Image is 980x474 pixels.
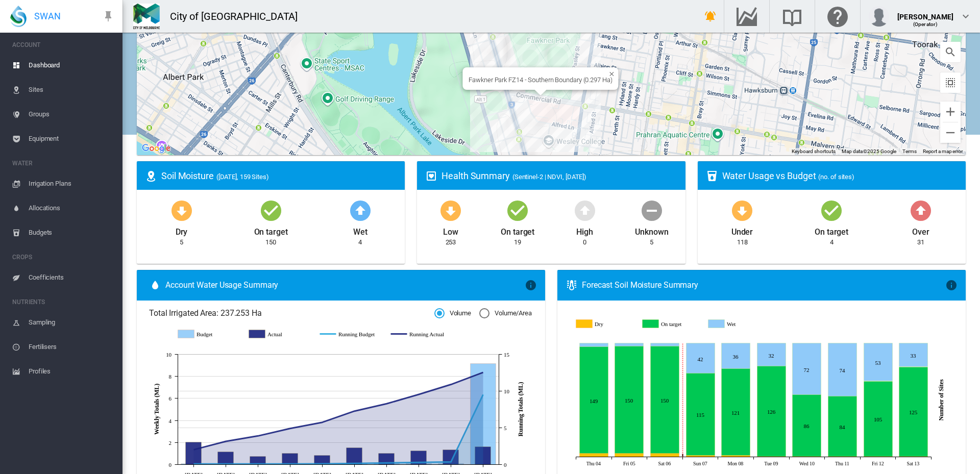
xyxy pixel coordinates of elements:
[731,222,753,238] div: Under
[434,309,471,318] md-radio-button: Volume
[169,462,172,468] tspan: 0
[872,461,884,466] tspan: Fri 12
[384,461,388,465] circle: Running Budget Aug 16 0.23
[471,363,496,464] g: Budget Sep 6 9.16
[29,359,114,384] span: Profiles
[265,238,276,247] div: 150
[10,6,27,27] img: SWAN-Landscape-Logo-Colour-drop.png
[582,280,945,291] div: Forecast Soil Moisture Summary
[29,53,114,78] span: Dashboard
[29,78,114,102] span: Sites
[940,42,961,62] button: icon-magnify
[899,343,927,367] g: Wet Sep 13, 2025 33
[443,222,458,238] div: Low
[165,280,525,291] span: Account Water Usage Summary
[29,196,114,220] span: Allocations
[828,396,856,457] g: On target Sep 11, 2025 84
[425,170,437,182] md-icon: icon-heart-box-outline
[288,426,292,430] circle: Running Actual Jul 26 4.91
[815,222,848,238] div: On target
[792,395,821,457] g: On target Sep 10, 2025 86
[12,37,114,53] span: ACCOUNT
[348,198,373,222] md-icon: icon-arrow-up-bold-circle
[576,222,593,238] div: High
[899,367,927,457] g: On target Sep 13, 2025 125
[166,352,171,358] tspan: 10
[869,6,889,27] img: profile.jpg
[945,279,958,291] md-icon: icon-information
[12,155,114,171] span: WATER
[722,169,958,182] div: Water Usage vs Budget
[133,4,160,29] img: Z
[525,279,537,291] md-icon: icon-information
[792,343,821,395] g: Wet Sep 10, 2025 72
[938,379,945,420] tspan: Number of Sites
[700,6,721,27] button: icon-bell-ring
[727,461,743,466] tspan: Mon 08
[180,238,183,247] div: 5
[615,346,643,454] g: On target Sep 05, 2025 150
[176,222,188,238] div: Dry
[139,142,173,155] a: Open this area in Google Maps (opens a new window)
[605,67,612,74] button: Close
[145,170,157,182] md-icon: icon-map-marker-radius
[944,46,957,58] md-icon: icon-magnify
[650,346,679,454] g: On target Sep 06, 2025 150
[416,460,421,464] circle: Running Budget Aug 23 0.29
[438,198,463,222] md-icon: icon-arrow-down-bold-circle
[169,395,172,402] tspan: 6
[517,382,524,436] tspan: Running Totals (ML)
[29,310,114,335] span: Sampling
[249,330,310,339] g: Actual
[29,171,114,196] span: Irrigation Plans
[169,198,194,222] md-icon: icon-arrow-down-bold-circle
[469,76,612,84] div: Fawkner Park FZ14 - Southern Boundary (0.297 Ha)
[29,102,114,127] span: Groups
[224,439,228,443] circle: Running Actual Jul 12 3.16
[512,173,586,181] span: (Sentinel-2 | NDVI, [DATE])
[828,343,856,396] g: Wet Sep 11, 2025 74
[730,198,754,222] md-icon: icon-arrow-down-bold-circle
[475,446,491,464] g: Actual Sep 6 1.63
[658,461,671,466] tspan: Sat 06
[686,343,715,373] g: Wet Sep 07, 2025 42
[757,343,786,366] g: Wet Sep 09, 2025 32
[686,373,715,456] g: On target Sep 07, 2025 115
[149,279,161,291] md-icon: icon-water
[169,418,172,424] tspan: 4
[446,238,456,247] div: 253
[780,10,804,22] md-icon: Search the knowledge base
[191,462,195,466] circle: Running Budget Jul 5 0.08
[704,10,717,22] md-icon: icon-bell-ring
[640,198,664,222] md-icon: icon-minus-circle
[764,461,778,466] tspan: Tue 09
[320,330,381,339] g: Running Budget
[737,238,748,247] div: 118
[615,343,643,346] g: Wet Sep 05, 2025 4
[635,222,668,238] div: Unknown
[721,456,750,457] g: Dry Sep 08, 2025 2
[579,454,608,457] g: Dry Sep 04, 2025 5
[706,170,718,182] md-icon: icon-cup-water
[579,347,608,454] g: On target Sep 04, 2025 149
[479,309,532,318] md-radio-button: Volume/Area
[29,220,114,245] span: Budgets
[161,169,397,182] div: Soil Moisture
[288,462,292,466] circle: Running Budget Jul 26 0.08
[583,238,586,247] div: 0
[579,343,608,347] g: Wet Sep 04, 2025 5
[923,148,963,154] a: Report a map error
[224,462,228,466] circle: Running Budget Jul 12 0.08
[186,442,202,464] g: Actual Jul 5 2.02
[169,373,172,380] tspan: 8
[139,142,173,155] img: Google
[940,122,961,143] button: Zoom out
[449,382,453,386] circle: Running Actual Aug 30 10.9
[650,238,653,247] div: 5
[842,148,896,154] span: Map data ©2025 Google
[256,434,260,438] circle: Running Actual Jul 19 3.9
[799,461,814,466] tspan: Wed 10
[643,319,701,329] g: On target
[170,9,307,23] div: City of [GEOGRAPHIC_DATA]
[623,461,635,466] tspan: Fri 05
